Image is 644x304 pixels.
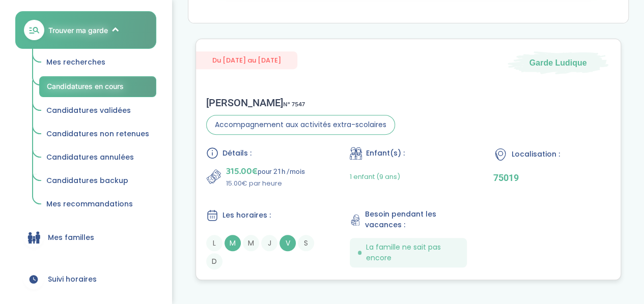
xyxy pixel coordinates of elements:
[15,11,156,49] a: Trouver ma garde
[279,235,296,251] span: V
[206,235,222,251] span: L
[46,129,149,139] span: Candidatures non retenues
[48,274,97,285] span: Suivi horaires
[226,164,305,178] p: pour 21h /mois
[366,148,405,159] span: Enfant(s) :
[298,235,314,251] span: S
[222,148,251,159] span: Détails :
[226,164,258,178] span: 315.00€
[206,97,395,109] div: [PERSON_NAME]
[46,57,105,67] span: Mes recherches
[206,253,222,269] span: D
[225,235,241,251] span: M
[493,172,610,183] p: 75019
[15,261,156,297] a: Suivi horaires
[46,199,133,209] span: Mes recommandations
[39,125,156,144] a: Candidatures non retenues
[283,99,305,110] span: N° 7547
[350,172,400,181] span: 1 enfant (9 ans)
[196,51,297,69] span: Du [DATE] au [DATE]
[222,210,271,221] span: Les horaires :
[46,152,134,162] span: Candidatures annulées
[261,235,277,251] span: J
[39,195,156,214] a: Mes recommandations
[48,232,94,243] span: Mes familles
[46,175,128,186] span: Candidatures backup
[529,57,587,68] span: Garde Ludique
[512,149,560,160] span: Localisation :
[39,148,156,167] a: Candidatures annulées
[39,101,156,120] a: Candidatures validées
[46,105,131,115] span: Candidatures validées
[47,82,124,90] span: Candidatures en cours
[48,25,108,36] span: Trouver ma garde
[366,242,459,263] span: La famille ne sait pas encore
[243,235,259,251] span: M
[365,209,467,230] span: Besoin pendant les vacances :
[39,171,156,191] a: Candidatures backup
[39,76,156,97] a: Candidatures en cours
[15,219,156,256] a: Mes familles
[206,115,395,135] span: Accompagnement aux activités extra-scolaires
[226,178,305,189] p: 15.00€ par heure
[39,53,156,72] a: Mes recherches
